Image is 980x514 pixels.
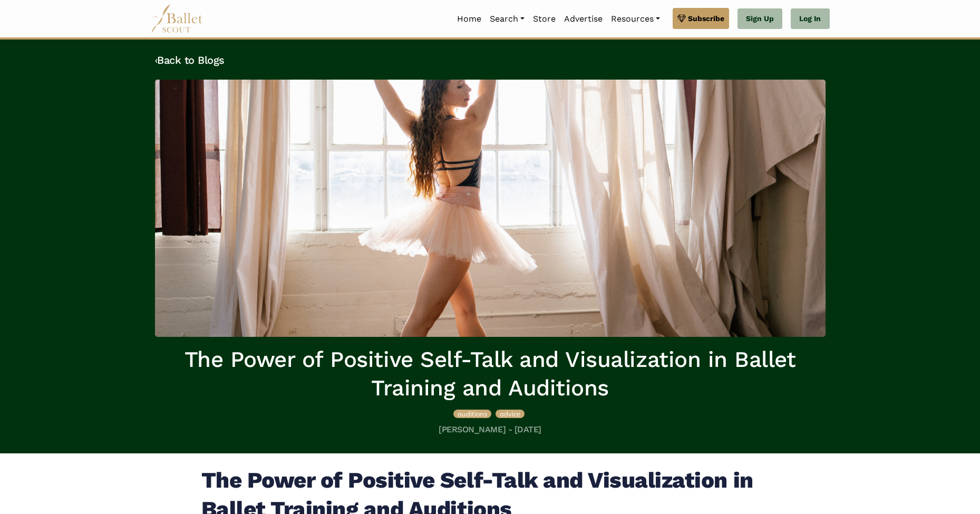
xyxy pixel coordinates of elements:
span: auditions [458,410,487,418]
a: Sign Up [738,8,782,30]
a: Subscribe [673,8,729,29]
a: auditions [453,408,493,419]
span: Subscribe [688,13,724,24]
code: ‹ [155,53,158,66]
span: advice [500,410,520,418]
h5: [PERSON_NAME] - [DATE] [155,424,826,435]
a: Log In [791,8,829,30]
a: Advertise [560,8,607,30]
img: gem.svg [677,13,686,24]
a: Search [486,8,529,30]
img: header_image.img [155,80,826,337]
a: Resources [607,8,664,30]
h1: The Power of Positive Self-Talk and Visualization in Ballet Training and Auditions [155,345,826,403]
a: Home [453,8,486,30]
a: Store [529,8,560,30]
a: advice [496,408,525,419]
a: ‹Back to Blogs [155,54,225,66]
